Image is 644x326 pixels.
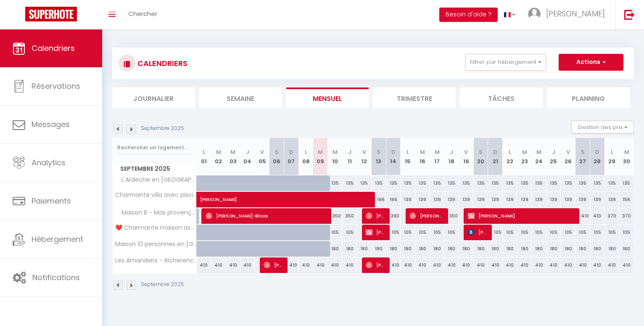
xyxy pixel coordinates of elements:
[415,225,430,240] div: 105
[439,8,498,22] button: Besoin d'aide ?
[114,257,198,264] span: Les Amandiers - Richerenches
[342,257,357,273] div: 410
[348,148,351,156] abbr: J
[206,208,328,224] span: [PERSON_NAME]-Blaas
[226,138,240,175] th: 03
[415,175,430,191] div: 135
[328,225,343,240] div: 105
[532,138,546,175] th: 24
[211,257,226,273] div: 410
[260,148,264,156] abbr: V
[619,175,634,191] div: 135
[619,225,634,240] div: 105
[401,241,415,257] div: 180
[269,138,284,175] th: 06
[313,138,328,175] th: 09
[468,224,488,240] span: [PERSON_NAME]
[32,43,75,53] span: Calendriers
[386,175,401,191] div: 135
[546,175,561,191] div: 135
[114,208,198,217] span: Maison B - Mas provençal
[342,241,357,257] div: 180
[488,175,503,191] div: 135
[619,138,634,175] th: 30
[342,225,357,240] div: 105
[141,125,184,133] p: Septembre 2025
[366,224,385,240] span: [PERSON_NAME]
[333,148,338,156] abbr: M
[444,192,459,207] div: 139
[373,87,456,108] li: Trimestre
[517,192,532,207] div: 139
[532,192,546,207] div: 139
[561,175,575,191] div: 135
[328,241,343,257] div: 180
[386,257,401,273] div: 410
[112,87,195,108] li: Journalier
[32,81,80,91] span: Réservations
[459,192,474,207] div: 139
[366,208,385,224] span: [PERSON_NAME]
[595,148,599,156] abbr: D
[284,257,299,273] div: 410
[517,138,532,175] th: 23
[197,257,211,273] div: 410
[216,148,221,156] abbr: M
[113,163,196,175] span: Septembre 2025
[444,257,459,273] div: 410
[561,225,575,240] div: 105
[386,241,401,257] div: 180
[503,192,517,207] div: 139
[420,148,425,156] abbr: M
[435,148,440,156] abbr: M
[444,225,459,240] div: 105
[459,257,474,273] div: 410
[619,208,634,224] div: 370
[284,138,299,175] th: 07
[430,225,444,240] div: 105
[430,138,444,175] th: 17
[415,241,430,257] div: 180
[575,192,590,207] div: 139
[246,148,249,156] abbr: J
[114,241,198,247] span: Maison 10 personnes en [GEOGRAPHIC_DATA]❤ · Le Murier en [GEOGRAPHIC_DATA]
[328,175,343,191] div: 135
[197,138,211,175] th: 01
[473,257,488,273] div: 410
[546,8,605,19] span: [PERSON_NAME]
[25,7,77,21] img: Super Booking
[468,208,576,224] span: [PERSON_NAME]
[444,138,459,175] th: 18
[604,138,619,175] th: 29
[488,225,503,240] div: 105
[357,241,372,257] div: 180
[590,225,605,240] div: 105
[517,241,532,257] div: 180
[114,192,198,198] span: Charmante villa avec piscine · La maison de [PERSON_NAME]
[509,148,511,156] abbr: L
[503,138,517,175] th: 22
[409,208,444,224] span: [PERSON_NAME]
[135,54,187,73] h3: CALENDRIERS
[444,175,459,191] div: 135
[517,257,532,273] div: 410
[342,208,357,224] div: 350
[226,257,240,273] div: 410
[286,87,369,108] li: Mensuel
[199,87,282,108] li: Semaine
[377,148,380,156] abbr: S
[590,257,605,273] div: 410
[240,138,255,175] th: 04
[465,54,546,71] button: Filtrer par hébergement
[575,225,590,240] div: 105
[32,272,80,283] span: Notifications
[391,148,396,156] abbr: D
[536,148,541,156] abbr: M
[479,148,483,156] abbr: S
[488,192,503,207] div: 139
[624,9,635,20] img: logout
[619,257,634,273] div: 410
[624,148,629,156] abbr: M
[415,257,430,273] div: 410
[546,241,561,257] div: 180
